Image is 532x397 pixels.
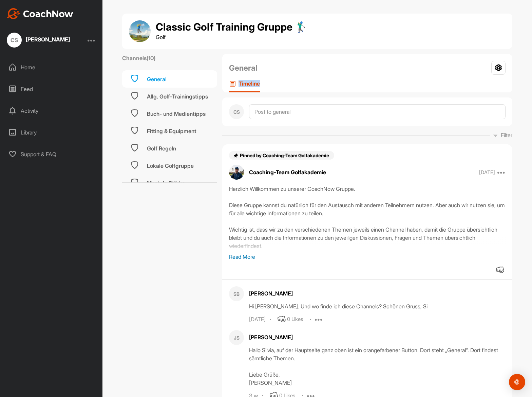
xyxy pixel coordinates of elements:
div: Hallo Silvia, auf der Hauptseite ganz oben ist ein orangefarbener Button. Dort steht „General“. D... [249,346,506,387]
div: CS [229,104,244,119]
div: Library [4,124,99,141]
p: Coaching-Team Golfakademie [249,168,326,176]
div: CS [7,33,22,48]
span: Pinned by Coaching-Team Golfakademie [240,152,330,158]
div: Mentale Stärke [147,179,185,187]
div: Buch- und Medientipps [147,110,206,118]
p: [DATE] [479,169,495,176]
img: avatar [229,165,244,180]
img: group [129,20,151,42]
div: Golf Regeln [147,144,176,152]
div: General [147,75,167,83]
p: Filter [501,131,512,139]
h2: General [229,62,258,74]
div: Fitting & Equipment [147,127,196,135]
p: Golf [156,33,307,41]
div: Hi [PERSON_NAME]. Und wo finde ich diese Channels? Schönen Gruss, Si [249,302,506,310]
div: Home [4,59,99,76]
img: pin [233,153,239,158]
img: CoachNow [7,8,73,19]
div: Feed [4,80,99,97]
div: 0 Likes [287,315,303,323]
p: Timeline [239,80,260,87]
div: Lokale Golfgruppe [147,162,194,170]
p: Read More [229,253,506,261]
div: [PERSON_NAME] [249,289,506,297]
div: SB [229,286,244,301]
h1: Classic Golf Training Gruppe 🏌️‍♂️ [156,21,307,33]
div: Open Intercom Messenger [509,374,525,390]
div: Support & FAQ [4,146,99,163]
div: Allg. Golf-Trainingstipps [147,92,208,101]
div: Herzlich Willkommen zu unserer CoachNow Gruppe. Diese Gruppe kannst du natürlich für den Austausc... [229,185,506,253]
div: Activity [4,102,99,119]
label: Channels ( 10 ) [122,54,155,62]
div: [PERSON_NAME] [26,37,70,42]
div: JS [229,330,244,345]
div: [PERSON_NAME] [249,333,506,341]
div: [DATE] [249,316,266,323]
